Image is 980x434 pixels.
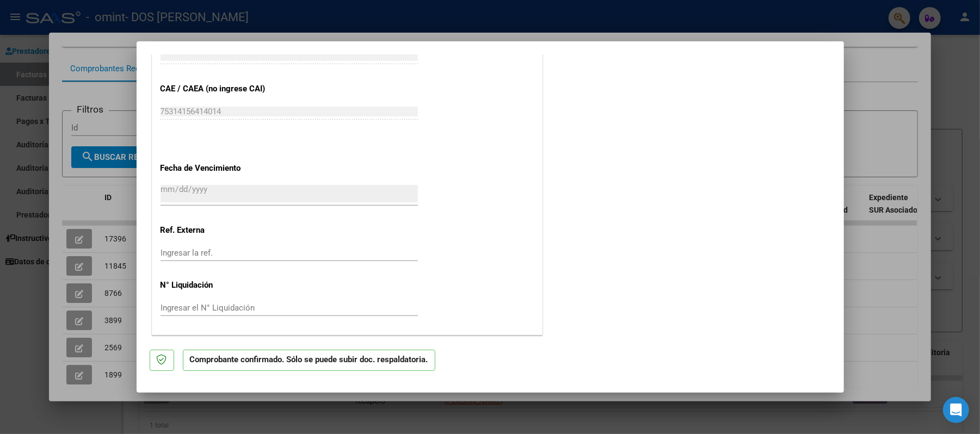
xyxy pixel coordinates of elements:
div: Open Intercom Messenger [943,397,969,423]
p: Fecha de Vencimiento [161,162,273,175]
p: Ref. Externa [161,224,273,237]
p: Comprobante confirmado. Sólo se puede subir doc. respaldatoria. [183,350,435,371]
p: N° Liquidación [161,279,273,292]
p: CAE / CAEA (no ingrese CAI) [161,83,273,95]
